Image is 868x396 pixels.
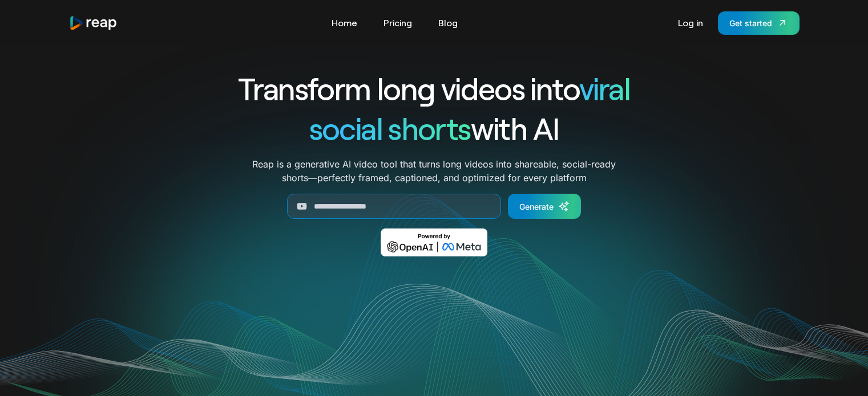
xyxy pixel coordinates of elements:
[197,68,672,108] h1: Transform long videos into
[197,108,672,148] h1: with AI
[309,109,471,146] span: social shorts
[579,70,630,107] span: viral
[252,157,616,185] p: Reap is a generative AI video tool that turns long videos into shareable, social-ready shorts—per...
[519,201,554,213] div: Generate
[672,14,709,32] a: Log in
[508,194,581,219] a: Generate
[197,194,672,219] form: Generate Form
[326,14,363,32] a: Home
[381,228,487,256] img: Powered by OpenAI & Meta
[69,15,118,31] a: home
[718,11,800,35] a: Get started
[729,17,772,29] div: Get started
[433,14,463,32] a: Blog
[378,14,418,32] a: Pricing
[69,15,118,31] img: reap logo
